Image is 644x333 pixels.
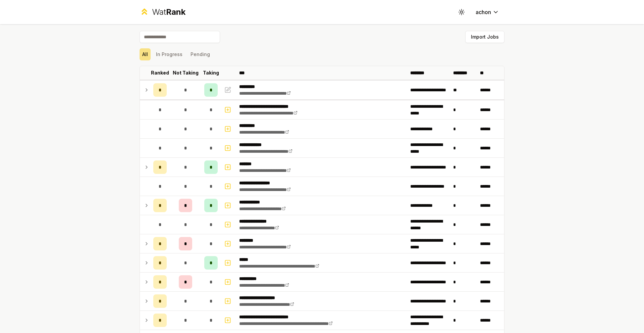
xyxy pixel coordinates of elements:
span: achon [476,8,491,16]
button: In Progress [153,48,185,60]
button: Import Jobs [465,31,504,43]
p: Taking [203,69,219,76]
button: achon [470,6,504,18]
button: All [140,48,151,60]
p: Ranked [151,69,169,76]
div: Wat [152,7,185,17]
button: Pending [188,48,213,60]
p: Not Taking [173,69,199,76]
a: WatRank [140,7,185,17]
span: Rank [166,7,185,17]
